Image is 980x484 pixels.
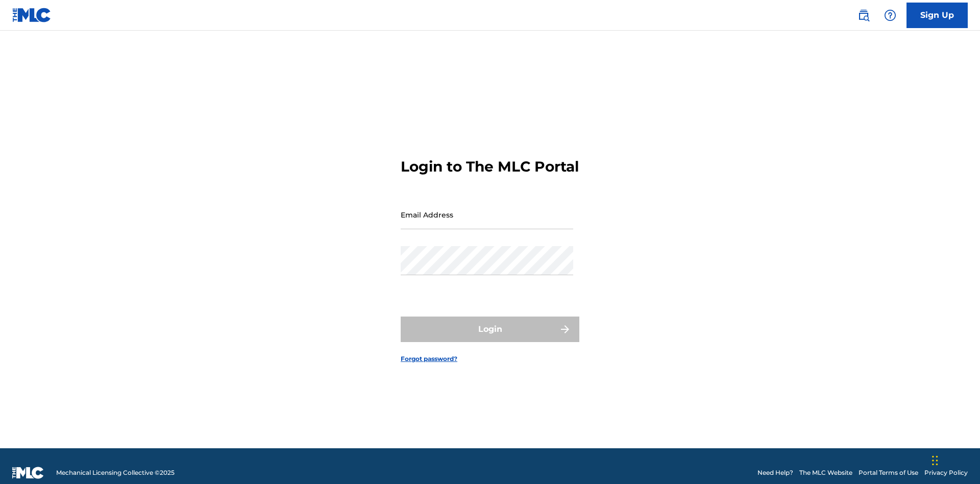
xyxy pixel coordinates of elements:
a: Forgot password? [401,354,457,364]
a: Need Help? [757,468,793,477]
img: MLC Logo [12,8,52,22]
a: The MLC Website [799,468,852,477]
a: Sign Up [906,3,968,28]
div: Help [880,5,900,26]
img: search [857,9,870,21]
iframe: Chat Widget [929,435,980,484]
a: Privacy Policy [924,468,968,477]
img: help [884,9,896,21]
span: Mechanical Licensing Collective © 2025 [56,468,175,477]
h3: Login to The MLC Portal [401,158,579,176]
a: Portal Terms of Use [859,468,918,477]
a: Public Search [853,5,874,26]
img: logo [12,467,44,479]
div: Drag [932,445,938,476]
